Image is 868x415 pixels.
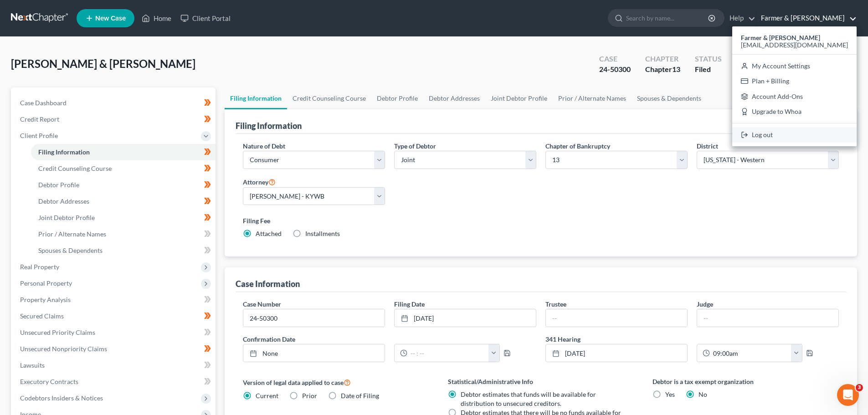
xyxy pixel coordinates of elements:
span: Joint Debtor Profile [38,214,95,221]
div: Filed [695,64,722,75]
a: Plan + Billing [732,73,857,89]
a: Filing Information [225,87,287,109]
a: Log out [732,127,857,143]
span: Current [256,392,278,400]
a: Client Portal [176,10,235,26]
label: Filing Date [394,299,425,309]
label: Case Number [243,299,281,309]
span: Credit Report [20,115,59,123]
label: Chapter of Bankruptcy [545,141,610,151]
div: Farmer & [PERSON_NAME] [732,26,857,146]
a: None [243,344,385,362]
a: Secured Claims [13,308,216,324]
label: 341 Hearing [541,334,843,344]
a: Filing Information [31,144,216,160]
label: Type of Debtor [394,141,436,151]
div: Chapter [645,64,680,75]
span: Installments [305,230,340,237]
div: Status [695,54,722,64]
a: Farmer & [PERSON_NAME] [756,10,857,26]
span: No [699,390,707,398]
span: Credit Counseling Course [38,164,112,172]
label: Debtor is a tax exempt organization [652,377,839,386]
span: Case Dashboard [20,99,67,107]
a: Credit Counseling Course [287,87,371,109]
a: Prior / Alternate Names [553,87,632,109]
a: Credit Report [13,111,216,128]
span: [EMAIL_ADDRESS][DOMAIN_NAME] [741,41,848,49]
label: Trustee [545,299,566,309]
a: [DATE] [395,309,536,327]
span: Debtor estimates that funds will be available for distribution to unsecured creditors. [461,390,596,407]
a: Prior / Alternate Names [31,226,216,242]
a: Case Dashboard [13,95,216,111]
a: Upgrade to Whoa [732,104,857,120]
span: Date of Filing [341,392,379,400]
strong: Farmer & [PERSON_NAME] [741,34,820,41]
input: -- : -- [710,344,791,362]
a: Joint Debtor Profile [485,87,553,109]
a: Unsecured Nonpriority Claims [13,341,216,357]
span: [PERSON_NAME] & [PERSON_NAME] [11,57,195,70]
span: Debtor Addresses [38,197,89,205]
a: Home [137,10,176,26]
span: Secured Claims [20,312,64,320]
label: Statistical/Administrative Info [448,377,634,386]
label: Judge [697,299,713,309]
input: -- [697,309,838,327]
a: Joint Debtor Profile [31,210,216,226]
div: Case [599,54,631,64]
a: My Account Settings [732,58,857,74]
a: Lawsuits [13,357,216,374]
a: Executory Contracts [13,374,216,390]
div: Chapter [645,54,680,64]
label: Version of legal data applied to case [243,377,429,388]
a: Debtor Addresses [31,193,216,210]
label: Nature of Debt [243,141,285,151]
span: New Case [95,15,126,22]
a: Account Add-Ons [732,89,857,104]
span: Executory Contracts [20,378,78,385]
span: Property Analysis [20,296,71,303]
a: [DATE] [546,344,687,362]
input: Search by name... [626,10,709,26]
a: Debtor Profile [31,177,216,193]
span: Prior [302,392,317,400]
input: Enter case number... [243,309,385,327]
div: 24-50300 [599,64,631,75]
span: Attached [256,230,282,237]
span: Filing Information [38,148,90,156]
span: Prior / Alternate Names [38,230,106,238]
a: Spouses & Dependents [31,242,216,259]
input: -- : -- [407,344,489,362]
a: Debtor Addresses [423,87,485,109]
label: Confirmation Date [238,334,541,344]
span: Debtor Profile [38,181,79,189]
div: Case Information [236,278,300,289]
span: Yes [665,390,675,398]
span: Personal Property [20,279,72,287]
span: 3 [856,384,863,391]
label: District [697,141,718,151]
label: Filing Fee [243,216,839,225]
span: Client Profile [20,132,58,139]
label: Attorney [243,176,276,187]
a: Credit Counseling Course [31,160,216,177]
span: Lawsuits [20,361,45,369]
span: Codebtors Insiders & Notices [20,394,103,402]
a: Property Analysis [13,292,216,308]
a: Debtor Profile [371,87,423,109]
iframe: Intercom live chat [837,384,859,406]
input: -- [546,309,687,327]
a: Help [725,10,755,26]
span: Unsecured Nonpriority Claims [20,345,107,353]
a: Unsecured Priority Claims [13,324,216,341]
a: Spouses & Dependents [632,87,707,109]
span: Real Property [20,263,59,271]
span: Unsecured Priority Claims [20,328,95,336]
span: Spouses & Dependents [38,246,103,254]
div: Filing Information [236,120,302,131]
span: 13 [672,65,680,73]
